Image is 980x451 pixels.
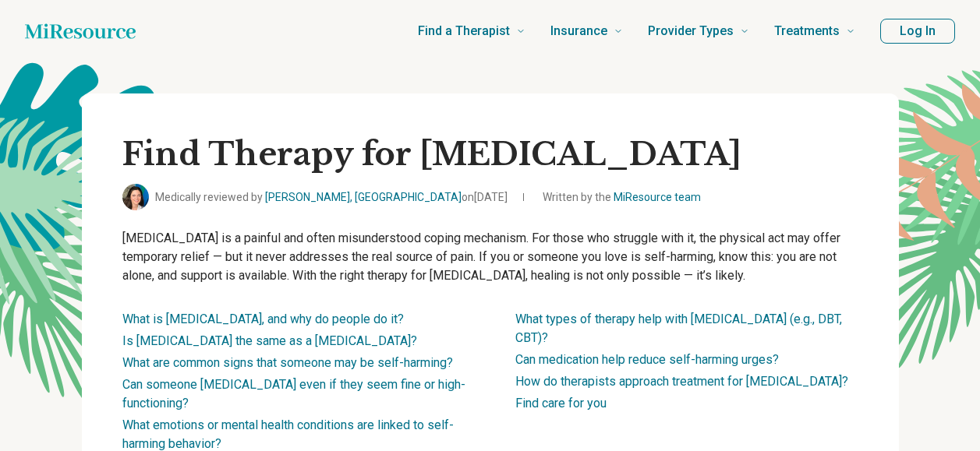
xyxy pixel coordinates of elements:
[515,312,842,345] a: What types of therapy help with [MEDICAL_DATA] (e.g., DBT, CBT)?
[122,312,404,326] a: What is [MEDICAL_DATA], and why do people do it?
[774,20,840,42] span: Treatments
[515,374,848,389] a: How do therapists approach treatment for [MEDICAL_DATA]?
[122,229,858,285] p: [MEDICAL_DATA] is a painful and often misunderstood coping mechanism. For those who struggle with...
[880,19,955,44] button: Log In
[122,333,417,348] a: Is [MEDICAL_DATA] the same as a [MEDICAL_DATA]?
[25,16,136,47] a: Home page
[418,20,510,42] span: Find a Therapist
[122,418,454,451] a: What emotions or mental health conditions are linked to self-harming behavior?
[648,20,734,42] span: Provider Types
[122,355,453,370] a: What are common signs that someone may be self-harming?
[122,134,858,174] h1: Find Therapy for [MEDICAL_DATA]
[614,191,701,203] a: MiResource team
[265,191,462,203] a: [PERSON_NAME], [GEOGRAPHIC_DATA]
[515,396,607,410] a: Find care for you
[515,352,779,367] a: Can medication help reduce self-harming urges?
[462,191,508,203] span: on [DATE]
[543,189,701,206] span: Written by the
[155,189,508,206] span: Medically reviewed by
[122,377,465,410] a: Can someone [MEDICAL_DATA] even if they seem fine or high-functioning?
[550,20,607,42] span: Insurance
